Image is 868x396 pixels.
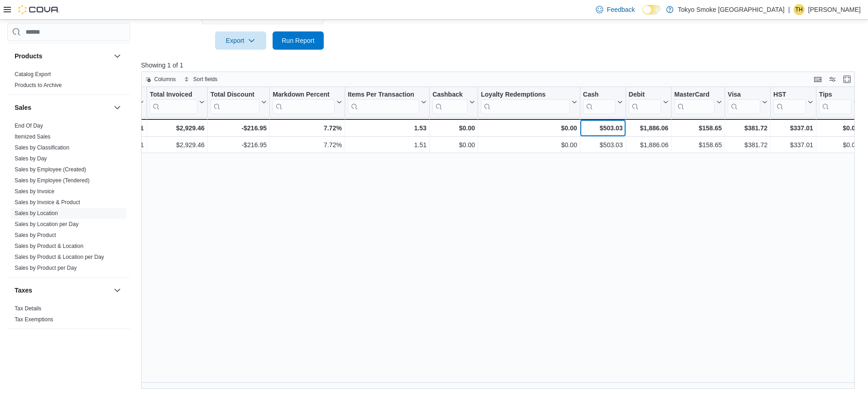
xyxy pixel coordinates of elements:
button: Sort fields [180,74,221,85]
a: Sales by Invoice & Product [15,199,80,206]
div: $0.00 [819,140,859,151]
button: Sales [15,103,110,112]
input: Dark Mode [642,5,662,15]
div: Cashback [432,91,468,114]
div: MasterCard [674,91,715,114]
span: Sales by Product per Day [15,264,77,272]
div: Cash [583,91,615,114]
button: Markdown Percent [273,91,342,114]
span: Sales by Location per Day [15,221,79,228]
h3: Products [15,51,42,61]
button: Loyalty Redemptions [481,91,577,114]
a: Itemized Sales [15,134,51,140]
div: Sales [7,120,130,277]
div: Visa [728,91,760,114]
div: Total Discount [210,91,259,99]
div: Tips [819,91,852,114]
button: Run Report [273,31,324,50]
div: 1.51 [347,140,426,151]
a: Feedback [592,0,638,19]
div: $0.00 [481,123,577,134]
div: Trishauna Hyatt [794,4,805,15]
a: Sales by Employee (Created) [15,166,86,173]
span: Export [221,31,261,50]
div: $503.03 [583,123,623,134]
div: $0.00 [432,140,475,151]
div: Products [7,69,130,94]
div: $337.01 [104,123,144,134]
div: $2,929.46 [150,123,205,134]
div: Tips [819,91,852,99]
div: Items Per Transaction [347,91,419,114]
span: Feedback [607,5,635,14]
div: Markdown Percent [273,91,334,114]
div: $158.65 [674,123,722,134]
button: Tips [819,91,859,114]
p: Showing 1 of 1 [141,61,862,70]
p: [PERSON_NAME] [808,4,861,15]
button: Enter fullscreen [842,74,852,85]
button: Cash [583,91,623,114]
div: 1.53 [347,123,426,134]
h3: Sales [15,103,32,112]
span: Itemized Sales [15,133,51,140]
a: Catalog Export [15,71,51,77]
a: Sales by Invoice [15,188,54,195]
a: Sales by Product & Location [15,243,84,249]
a: Tax Exemptions [15,316,53,323]
button: Display options [827,74,838,85]
p: | [788,4,790,15]
span: Sales by Invoice & Product [15,199,80,206]
div: Total Discount [210,91,259,114]
button: Keyboard shortcuts [812,74,823,85]
div: Cashback [432,91,468,99]
button: Products [112,51,123,62]
div: Items Per Transaction [347,91,419,99]
div: $2,929.46 [150,140,205,151]
span: Sales by Employee (Tendered) [15,177,89,184]
a: Sales by Employee (Tendered) [15,177,89,184]
div: $381.72 [728,123,768,134]
button: MasterCard [674,91,722,114]
div: Total Invoiced [150,91,197,99]
button: Taxes [15,286,110,295]
a: Sales by Product per Day [15,265,77,271]
button: Visa [728,91,768,114]
button: Columns [142,74,179,85]
span: End Of Day [15,122,43,129]
div: $381.72 [728,140,768,151]
span: Sales by Location [15,210,58,217]
img: Cova [18,5,59,14]
div: MasterCard [674,91,715,99]
div: Visa [728,91,760,99]
div: $503.03 [583,140,623,151]
a: Sales by Classification [15,144,69,151]
a: Sales by Product [15,232,56,238]
div: HST [773,91,806,99]
span: Columns [154,76,176,83]
div: $0.00 [432,123,475,134]
span: TH [795,4,803,15]
button: Products [15,51,110,61]
div: Debit [629,91,661,114]
a: Tax Details [15,305,42,312]
div: Total Invoiced [150,91,197,114]
div: $337.01 [104,140,144,151]
a: Products to Archive [15,82,62,88]
button: Total Invoiced [150,91,205,114]
span: Sales by Employee (Created) [15,166,86,173]
div: -$216.95 [210,140,267,151]
div: $158.65 [674,140,722,151]
span: Sales by Day [15,155,47,162]
div: Loyalty Redemptions [481,91,570,114]
span: Run Report [282,36,315,45]
div: Cash [583,91,615,99]
div: $0.00 [481,140,577,151]
div: HST [773,91,806,114]
div: 7.72% [273,123,342,134]
button: Items Per Transaction [347,91,426,114]
a: Sales by Product & Location per Day [15,254,104,260]
a: Sales by Location [15,210,58,216]
a: End Of Day [15,123,43,129]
